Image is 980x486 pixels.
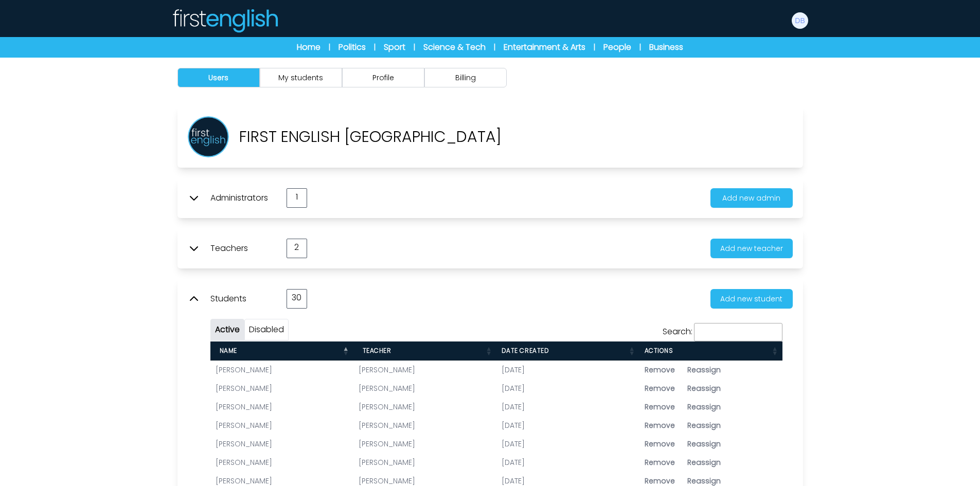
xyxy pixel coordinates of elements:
[215,323,240,335] a: Active
[496,453,639,472] td: [DATE]
[216,476,272,486] a: [PERSON_NAME]
[353,435,496,453] td: [PERSON_NAME]
[249,323,284,335] a: Disabled
[353,416,496,435] td: [PERSON_NAME]
[216,365,272,375] a: [PERSON_NAME]
[216,383,272,393] a: [PERSON_NAME]
[496,341,639,361] th: Date created : activate to sort column ascending
[384,41,405,53] a: Sport
[792,12,808,29] img: Danny Bernardo
[496,435,639,453] td: [DATE]
[297,41,320,53] a: Home
[496,398,639,416] td: [DATE]
[239,128,502,146] p: FIRST ENGLISH [GEOGRAPHIC_DATA]
[329,42,330,52] span: |
[353,453,496,472] td: [PERSON_NAME]
[710,289,793,309] button: Add new student
[216,457,272,467] a: [PERSON_NAME]
[639,42,641,52] span: |
[702,242,793,254] a: Add new teacher
[260,68,342,87] button: My students
[687,476,721,486] span: Reassign
[645,383,675,393] span: Remove
[414,42,415,52] span: |
[710,239,793,258] button: Add new teacher
[645,402,675,412] span: Remove
[687,365,721,375] span: Reassign
[216,402,272,412] a: [PERSON_NAME]
[353,341,496,361] th: Teacher : activate to sort column ascending
[171,8,278,33] img: Logo
[353,379,496,398] td: [PERSON_NAME]
[687,402,721,412] span: Reassign
[687,439,721,449] span: Reassign
[694,323,782,341] input: Search:
[494,42,495,52] span: |
[359,346,391,355] span: Teacher
[594,42,595,52] span: |
[504,41,585,53] a: Entertainment & Arts
[687,383,721,393] span: Reassign
[496,416,639,435] td: [DATE]
[702,293,793,304] a: Add new student
[188,116,229,157] img: NIBJj0V21pxVCGlbd1jEObsDXQXbJWVCKGLCRU6S.png
[216,346,237,355] span: Name
[687,457,721,467] span: Reassign
[210,242,276,255] p: Teachers
[639,341,782,361] th: Actions : activate to sort column ascending
[342,68,424,87] button: Profile
[424,68,507,87] button: Billing
[287,188,307,208] div: 1
[210,341,353,361] th: Name : activate to sort column descending
[496,361,639,379] td: [DATE]
[710,188,793,208] button: Add new admin
[645,457,675,467] span: Remove
[338,41,366,53] a: Politics
[216,420,272,430] a: [PERSON_NAME]
[353,361,496,379] td: [PERSON_NAME]
[645,476,675,486] span: Remove
[216,439,272,449] a: [PERSON_NAME]
[663,326,782,337] label: Search:
[645,365,675,375] span: Remove
[210,192,276,204] p: Administrators
[287,289,307,309] div: 30
[496,379,639,398] td: [DATE]
[177,68,260,87] button: Users
[287,239,307,258] div: 2
[374,42,376,52] span: |
[645,439,675,449] span: Remove
[210,293,276,305] p: Students
[603,41,631,53] a: People
[423,41,486,53] a: Science & Tech
[687,420,721,430] span: Reassign
[645,420,675,430] span: Remove
[702,192,793,204] a: Add new admin
[649,41,683,53] a: Business
[353,398,496,416] td: [PERSON_NAME]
